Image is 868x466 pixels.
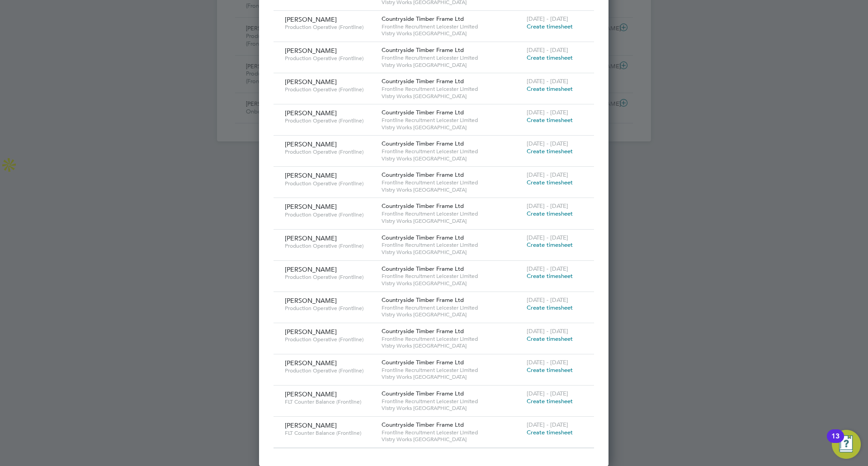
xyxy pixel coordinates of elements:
[527,296,568,304] span: [DATE] - [DATE]
[382,140,464,147] span: Countryside Timber Frame Ltd
[382,241,522,249] span: Frontline Recruitment Leicester Limited
[382,429,522,436] span: Frontline Recruitment Leicester Limited
[527,171,568,179] span: [DATE] - [DATE]
[285,180,375,187] span: Production Operative (Frontline)
[382,30,522,37] span: Vistry Works [GEOGRAPHIC_DATA]
[527,366,573,374] span: Create timesheet
[527,54,573,61] span: Create timesheet
[382,367,522,374] span: Frontline Recruitment Leicester Limited
[527,234,568,241] span: [DATE] - [DATE]
[285,47,337,55] span: [PERSON_NAME]
[527,202,568,210] span: [DATE] - [DATE]
[382,398,522,405] span: Frontline Recruitment Leicester Limited
[527,327,568,335] span: [DATE] - [DATE]
[285,117,375,124] span: Production Operative (Frontline)
[382,148,522,155] span: Frontline Recruitment Leicester Limited
[382,249,522,256] span: Vistry Works [GEOGRAPHIC_DATA]
[285,55,375,62] span: Production Operative (Frontline)
[285,202,337,211] span: [PERSON_NAME]
[831,436,840,448] div: 13
[382,117,522,124] span: Frontline Recruitment Leicester Limited
[382,54,522,61] span: Frontline Recruitment Leicester Limited
[285,140,337,148] span: [PERSON_NAME]
[382,304,522,311] span: Frontline Recruitment Leicester Limited
[382,23,522,30] span: Frontline Recruitment Leicester Limited
[382,296,464,304] span: Countryside Timber Frame Ltd
[527,265,568,273] span: [DATE] - [DATE]
[285,297,337,305] span: [PERSON_NAME]
[382,210,522,217] span: Frontline Recruitment Leicester Limited
[382,186,522,193] span: Vistry Works [GEOGRAPHIC_DATA]
[382,421,464,428] span: Countryside Timber Frame Ltd
[285,429,375,437] span: FLT Counter Balance (Frontline)
[382,46,464,54] span: Countryside Timber Frame Ltd
[285,148,375,155] span: Production Operative (Frontline)
[285,367,375,374] span: Production Operative (Frontline)
[382,405,522,412] span: Vistry Works [GEOGRAPHIC_DATA]
[382,85,522,93] span: Frontline Recruitment Leicester Limited
[527,272,573,280] span: Create timesheet
[382,335,522,343] span: Frontline Recruitment Leicester Limited
[527,358,568,366] span: [DATE] - [DATE]
[382,327,464,335] span: Countryside Timber Frame Ltd
[285,273,375,281] span: Production Operative (Frontline)
[527,85,573,93] span: Create timesheet
[382,155,522,162] span: Vistry Works [GEOGRAPHIC_DATA]
[527,140,568,147] span: [DATE] - [DATE]
[382,342,522,349] span: Vistry Works [GEOGRAPHIC_DATA]
[527,428,573,436] span: Create timesheet
[382,77,464,85] span: Countryside Timber Frame Ltd
[382,373,522,381] span: Vistry Works [GEOGRAPHIC_DATA]
[382,234,464,241] span: Countryside Timber Frame Ltd
[527,241,573,249] span: Create timesheet
[285,265,337,273] span: [PERSON_NAME]
[285,328,337,336] span: [PERSON_NAME]
[527,46,568,54] span: [DATE] - [DATE]
[285,336,375,343] span: Production Operative (Frontline)
[382,436,522,443] span: Vistry Works [GEOGRAPHIC_DATA]
[285,305,375,312] span: Production Operative (Frontline)
[285,398,375,405] span: FLT Counter Balance (Frontline)
[382,358,464,366] span: Countryside Timber Frame Ltd
[382,265,464,273] span: Countryside Timber Frame Ltd
[832,430,861,459] button: Open Resource Center, 13 new notifications
[285,421,337,429] span: [PERSON_NAME]
[527,77,568,85] span: [DATE] - [DATE]
[382,217,522,225] span: Vistry Works [GEOGRAPHIC_DATA]
[382,108,464,116] span: Countryside Timber Frame Ltd
[527,210,573,217] span: Create timesheet
[382,273,522,280] span: Frontline Recruitment Leicester Limited
[285,242,375,249] span: Production Operative (Frontline)
[382,61,522,69] span: Vistry Works [GEOGRAPHIC_DATA]
[527,147,573,155] span: Create timesheet
[285,171,337,179] span: [PERSON_NAME]
[527,179,573,186] span: Create timesheet
[382,280,522,287] span: Vistry Works [GEOGRAPHIC_DATA]
[527,397,573,405] span: Create timesheet
[285,109,337,117] span: [PERSON_NAME]
[527,23,573,30] span: Create timesheet
[382,311,522,318] span: Vistry Works [GEOGRAPHIC_DATA]
[285,211,375,218] span: Production Operative (Frontline)
[382,93,522,100] span: Vistry Works [GEOGRAPHIC_DATA]
[527,304,573,311] span: Create timesheet
[382,15,464,23] span: Countryside Timber Frame Ltd
[285,24,375,31] span: Production Operative (Frontline)
[527,116,573,124] span: Create timesheet
[382,124,522,131] span: Vistry Works [GEOGRAPHIC_DATA]
[382,171,464,179] span: Countryside Timber Frame Ltd
[285,234,337,242] span: [PERSON_NAME]
[285,78,337,86] span: [PERSON_NAME]
[527,421,568,428] span: [DATE] - [DATE]
[285,15,337,24] span: [PERSON_NAME]
[527,108,568,116] span: [DATE] - [DATE]
[527,335,573,343] span: Create timesheet
[382,390,464,397] span: Countryside Timber Frame Ltd
[285,86,375,93] span: Production Operative (Frontline)
[285,359,337,367] span: [PERSON_NAME]
[527,15,568,23] span: [DATE] - [DATE]
[382,179,522,186] span: Frontline Recruitment Leicester Limited
[527,390,568,397] span: [DATE] - [DATE]
[382,202,464,210] span: Countryside Timber Frame Ltd
[285,390,337,398] span: [PERSON_NAME]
